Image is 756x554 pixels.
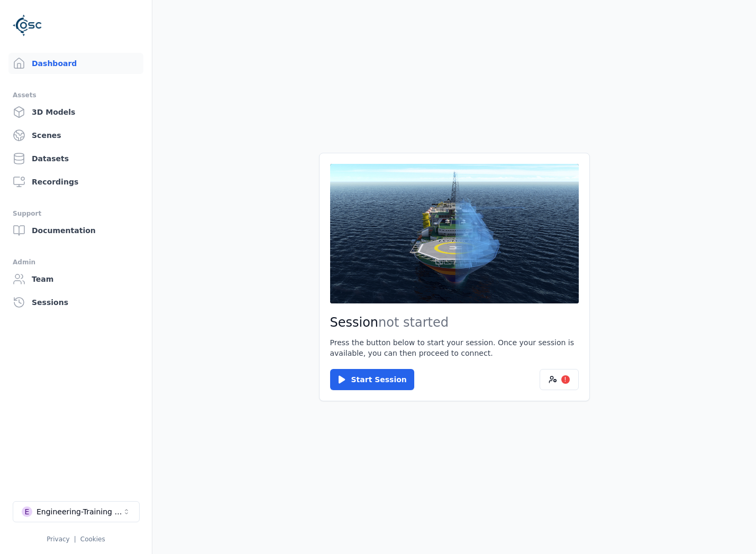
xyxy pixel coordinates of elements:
[561,375,570,384] div: !
[13,501,140,522] button: Select a workspace
[330,314,579,331] h2: Session
[8,171,143,192] a: Recordings
[330,337,579,358] p: Press the button below to start your session. Once your session is available, you can then procee...
[8,292,143,313] a: Sessions
[540,369,579,390] button: !
[13,11,42,40] img: Logo
[13,256,139,269] div: Admin
[8,53,143,74] a: Dashboard
[80,535,105,543] a: Cookies
[8,125,143,146] a: Scenes
[8,101,143,123] a: 3D Models
[37,506,122,517] div: Engineering-Training (SSO Staging)
[330,369,414,390] button: Start Session
[13,207,139,220] div: Support
[8,220,143,241] a: Documentation
[8,269,143,290] a: Team
[13,89,139,101] div: Assets
[378,315,449,330] span: not started
[74,535,76,543] span: |
[22,506,32,517] div: E
[8,148,143,169] a: Datasets
[47,535,69,543] a: Privacy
